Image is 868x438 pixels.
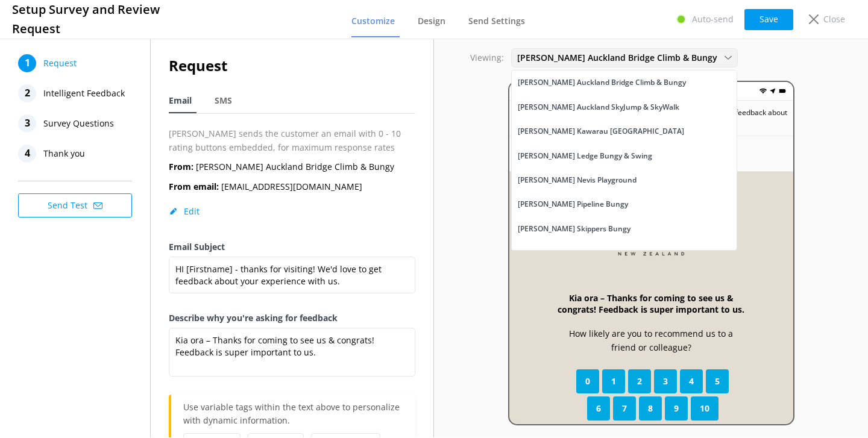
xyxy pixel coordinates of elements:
[518,150,652,162] div: [PERSON_NAME] Ledge Bungy & Swing
[622,402,627,415] span: 7
[169,95,192,107] span: Email
[674,402,679,415] span: 9
[779,87,786,95] img: battery.png
[558,292,745,315] h3: Kia ora – Thanks for coming to see us & congrats! Feedback is super important to us.
[517,51,725,64] span: [PERSON_NAME] Auckland Bridge Climb & Bungy
[744,9,793,30] button: Save
[715,375,720,388] span: 5
[418,15,445,27] span: Design
[43,114,114,133] span: Survey Questions
[518,198,628,210] div: [PERSON_NAME] Pipeline Bungy
[518,174,637,186] div: [PERSON_NAME] Nevis Playground
[700,402,709,415] span: 10
[351,15,395,27] span: Customize
[769,87,776,95] img: near-me.png
[169,257,415,293] textarea: HI [Firstname] - thanks for visiting! We'd love to get feedback about your experience with us.
[558,327,745,354] p: How likely are you to recommend us to a friend or colleague?
[169,161,193,172] b: From:
[169,160,394,174] p: [PERSON_NAME] Auckland Bridge Climb & Bungy
[518,77,686,89] div: [PERSON_NAME] Auckland Bridge Climb & Bungy
[648,402,653,415] span: 8
[663,375,668,388] span: 3
[518,223,631,235] div: [PERSON_NAME] Skippers Bungy
[689,375,694,388] span: 4
[169,180,362,193] p: [EMAIL_ADDRESS][DOMAIN_NAME]
[43,145,85,163] span: Thank you
[611,375,616,388] span: 1
[169,311,415,325] label: Describe why you're asking for feedback
[169,127,415,154] p: [PERSON_NAME] sends the customer an email with 0 - 10 rating buttons embedded, for maximum respon...
[43,54,77,72] span: Request
[18,193,132,217] button: Send Test
[169,240,415,254] label: Email Subject
[518,125,684,137] div: [PERSON_NAME] Kawarau [GEOGRAPHIC_DATA]
[169,181,219,192] b: From email:
[468,15,525,27] span: Send Settings
[18,54,36,72] div: 1
[585,375,590,388] span: 0
[169,205,200,217] button: Edit
[518,247,653,259] div: [PERSON_NAME] Taupō Bungy & Swing
[43,84,125,102] span: Intelligent Feedback
[692,13,734,26] p: Auto-send
[596,402,601,415] span: 6
[215,95,232,107] span: SMS
[759,87,767,95] img: wifi.png
[18,84,36,102] div: 2
[169,54,415,77] h2: Request
[823,13,845,26] p: Close
[18,114,36,133] div: 3
[183,401,403,433] p: Use variable tags within the text above to personalize with dynamic information.
[637,375,642,388] span: 2
[169,328,415,377] textarea: Kia ora – Thanks for coming to see us & congrats! Feedback is super important to us.
[518,101,679,113] div: [PERSON_NAME] Auckland SkyJump & SkyWalk
[470,51,504,64] p: Viewing:
[18,145,36,163] div: 4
